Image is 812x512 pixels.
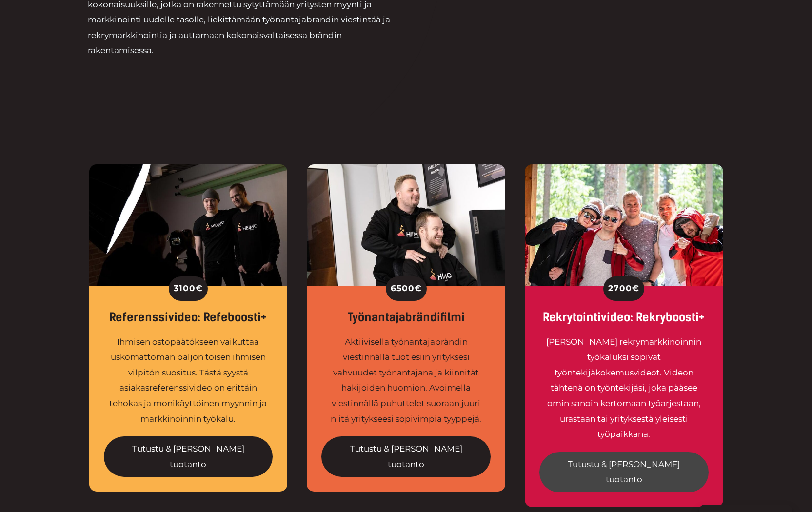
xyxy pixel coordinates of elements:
img: Työnantajabrändi ja sen viestintä sujuu videoilla. [307,164,505,286]
a: Tutustu & [PERSON_NAME] tuotanto [539,452,709,492]
div: 3100 [169,276,208,301]
div: Rekrytointivideo: Rekryboosti+ [539,311,709,325]
div: 2700 [603,276,644,301]
a: Tutustu & [PERSON_NAME] tuotanto [321,436,491,477]
div: Ihmisen ostopäätökseen vaikuttaa uskomattoman paljon toisen ihmisen vilpitön suositus. Tästä syys... [104,335,273,427]
div: 6500 [386,276,427,301]
span: € [632,281,639,296]
div: Työnantajabrändifilmi [321,311,491,325]
img: Rekryvideo päästää työntekijäsi valokeilaan. [525,164,723,286]
div: Referenssivideo: Refeboosti+ [104,311,273,325]
img: Referenssivideo on myynnin työkalu. [89,164,288,286]
a: Tutustu & [PERSON_NAME] tuotanto [104,436,273,477]
div: [PERSON_NAME] rekrymarkkinoinnin työkaluksi sopivat työntekijäkokemusvideot. Videon tähtenä on ty... [539,335,709,442]
span: € [196,281,203,296]
div: Aktiivisella työnantajabrändin viestinnällä tuot esiin yrityksesi vahvuudet työnantajana ja kiinn... [321,335,491,427]
span: € [415,281,422,296]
